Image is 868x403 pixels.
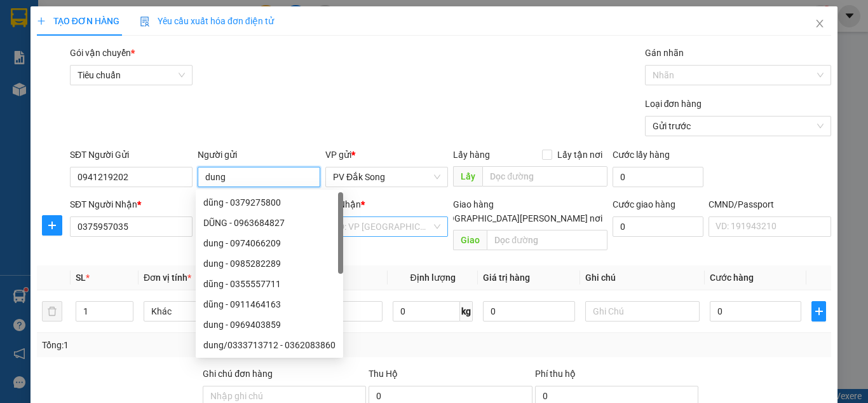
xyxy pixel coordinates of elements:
[613,167,703,187] input: Cước lấy hàng
[140,17,150,27] img: icon
[613,216,703,237] input: Cước giao hàng
[453,166,482,187] span: Lấy
[453,199,494,209] span: Giao hàng
[196,233,343,253] div: dung - 0974066209
[196,192,343,213] div: dũng - 0379275800
[460,301,473,322] span: kg
[144,272,191,283] span: Đơn vị tính
[196,315,343,335] div: dung - 0969403859
[140,16,274,26] span: Yêu cầu xuất hóa đơn điện tử
[483,272,530,283] span: Giá trị hàng
[410,272,455,283] span: Định lượng
[203,277,336,291] div: dũng - 0355557711
[325,199,361,209] span: VP Nhận
[42,301,62,322] button: delete
[645,48,684,58] label: Gán nhãn
[196,213,343,233] div: DŨNG - 0963684827
[709,197,831,211] div: CMND/Passport
[453,230,487,250] span: Giao
[70,197,193,211] div: SĐT Người Nhận
[78,66,185,85] span: Tiêu chuẩn
[42,215,62,236] button: plus
[429,211,607,225] span: [GEOGRAPHIC_DATA][PERSON_NAME] nơi
[203,257,336,271] div: dung - 0985282289
[613,199,675,209] label: Cước giao hàng
[585,301,700,322] input: Ghi Chú
[811,301,826,322] button: plus
[70,148,193,162] div: SĐT Người Gửi
[453,150,490,160] span: Lấy hàng
[653,117,824,136] span: Gửi trước
[203,369,273,379] label: Ghi chú đơn hàng
[552,148,607,162] span: Lấy tận nơi
[76,272,86,283] span: SL
[196,294,343,315] div: dũng - 0911464163
[203,216,336,230] div: DŨNG - 0963684827
[613,150,670,160] label: Cước lấy hàng
[70,48,135,58] span: Gói vận chuyển
[487,230,607,250] input: Dọc đường
[710,272,754,283] span: Cước hàng
[43,220,62,230] span: plus
[198,148,320,162] div: Người gửi
[333,167,440,187] span: PV Đắk Song
[151,302,250,321] span: Khác
[196,335,343,355] div: dung/0333713712 - 0362083860
[483,301,574,322] input: 0
[645,99,702,109] label: Loại đơn hàng
[203,195,336,209] div: dũng - 0379275800
[196,253,343,274] div: dung - 0985282289
[369,369,398,379] span: Thu Hộ
[535,367,698,386] div: Phí thu hộ
[196,274,343,294] div: dũng - 0355557711
[580,265,705,290] th: Ghi chú
[203,318,336,332] div: dung - 0969403859
[203,236,336,250] div: dung - 0974066209
[812,306,825,316] span: plus
[802,6,837,42] button: Close
[325,148,448,162] div: VP gửi
[37,17,46,25] span: plus
[482,166,607,187] input: Dọc đường
[37,16,119,26] span: TẠO ĐƠN HÀNG
[815,18,825,29] span: close
[203,297,336,311] div: dũng - 0911464163
[42,338,336,352] div: Tổng: 1
[203,338,336,352] div: dung/0333713712 - 0362083860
